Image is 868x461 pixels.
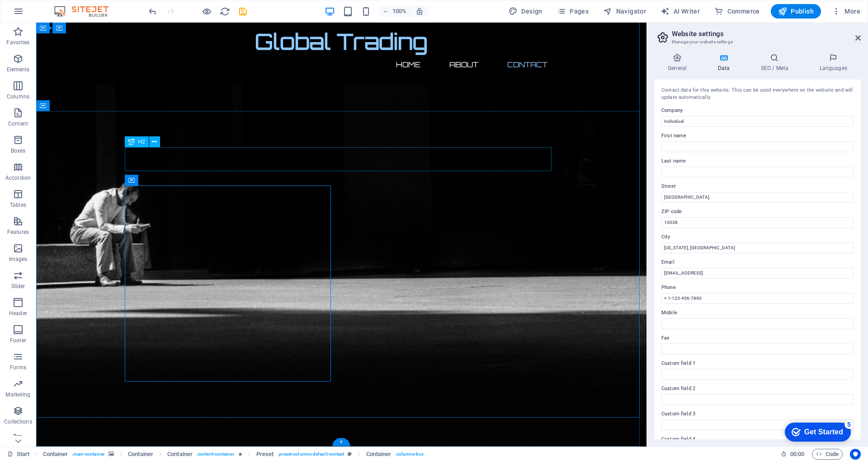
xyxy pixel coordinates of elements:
[790,449,804,460] span: 00 00
[7,5,73,23] div: Get Started 5 items remaining, 0% complete
[11,147,26,154] p: Boxes
[43,449,424,460] nav: breadcrumb
[654,53,704,72] h4: General
[147,6,158,17] button: undo
[392,6,406,17] h6: 100%
[52,6,120,17] img: Editor Logo
[196,449,235,460] span: . content-container
[778,7,814,16] span: Publish
[5,391,30,398] p: Marketing
[220,6,230,17] i: Reload page
[672,38,843,46] h3: Manage your website settings
[661,130,854,141] label: First name
[7,93,29,100] p: Columns
[128,449,153,460] span: Click to select. Double-click to edit
[661,282,854,293] label: Phone
[43,449,68,460] span: Click to select. Double-click to edit
[781,449,805,460] h6: Session time
[67,2,76,11] div: 5
[505,4,546,19] div: Design (Ctrl+Alt+Y)
[711,4,764,19] button: Commerce
[661,409,854,419] label: Custom field 3
[7,449,30,460] a: Click to cancel selection. Double-click to open Pages
[167,449,193,460] span: Click to select. Double-click to edit
[816,449,839,460] span: Code
[657,4,703,19] button: AI Writer
[771,4,821,19] button: Publish
[219,6,230,17] button: reload
[9,256,28,263] p: Images
[10,201,26,209] p: Tables
[661,206,854,217] label: ZIP code
[661,257,854,268] label: Email
[509,7,542,16] span: Design
[201,6,212,17] button: Click here to leave preview mode and continue editing
[661,383,854,394] label: Custom field 2
[366,449,392,460] span: Click to select. Double-click to edit
[27,10,66,18] div: Get Started
[4,418,32,425] p: Collections
[238,452,242,456] i: Element contains an animation
[6,39,29,46] p: Favorites
[395,449,424,460] span: . columns-box
[603,7,646,16] span: Navigator
[415,7,424,15] i: On resize automatically adjust zoom level to fit chosen device.
[9,310,27,317] p: Header
[72,449,105,460] span: . main-container
[10,364,26,371] p: Forms
[8,120,28,127] p: Content
[661,87,854,102] div: Contact data for this website. This can be used everywhere on the website and will update automat...
[348,452,352,456] i: This element is a customizable preset
[661,156,854,167] label: Last name
[147,6,158,17] i: Undo: Change text (Ctrl+Z)
[10,337,26,344] p: Footer
[138,139,145,144] span: H2
[378,6,410,17] button: 100%
[661,105,854,116] label: Company
[850,449,861,460] button: Usercentrics
[806,53,861,72] h4: Languages
[332,438,350,446] div: +
[599,4,650,19] button: Navigator
[505,4,546,19] button: Design
[714,7,760,16] span: Commerce
[661,333,854,344] label: Fax
[238,6,248,17] i: Save (Ctrl+S)
[7,66,30,73] p: Elements
[660,7,700,16] span: AI Writer
[747,53,806,72] h4: SEO / Meta
[812,449,843,460] button: Code
[832,7,860,16] span: More
[108,452,114,456] i: This element contains a background
[7,228,29,236] p: Features
[672,30,861,38] h2: Website settings
[277,449,344,460] span: . preset-columns-default-contact
[5,174,31,182] p: Accordion
[797,451,798,457] span: :
[557,7,589,16] span: Pages
[661,358,854,369] label: Custom field 1
[256,449,274,460] span: Click to select. Double-click to edit
[704,53,747,72] h4: Data
[661,232,854,242] label: City
[11,283,25,290] p: Slider
[661,181,854,192] label: Street
[237,6,248,17] button: save
[661,434,854,445] label: Custom field 4
[828,4,864,19] button: More
[553,4,592,19] button: Pages
[661,307,854,318] label: Mobile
